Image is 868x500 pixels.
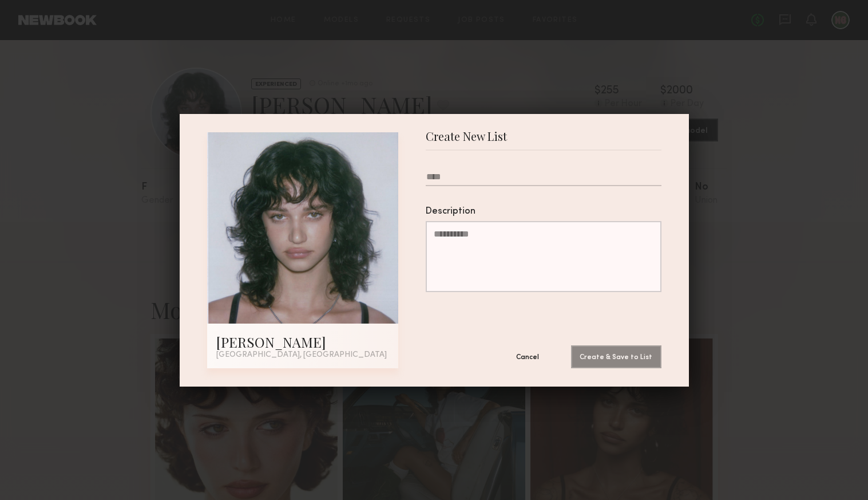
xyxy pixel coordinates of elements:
[216,351,389,359] div: [GEOGRAPHIC_DATA], [GEOGRAPHIC_DATA]
[426,207,661,216] div: Description
[493,345,562,368] button: Cancel
[426,132,507,149] span: Create New List
[571,345,661,368] button: Create & Save to List
[426,221,661,292] textarea: Description
[216,333,389,351] div: [PERSON_NAME]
